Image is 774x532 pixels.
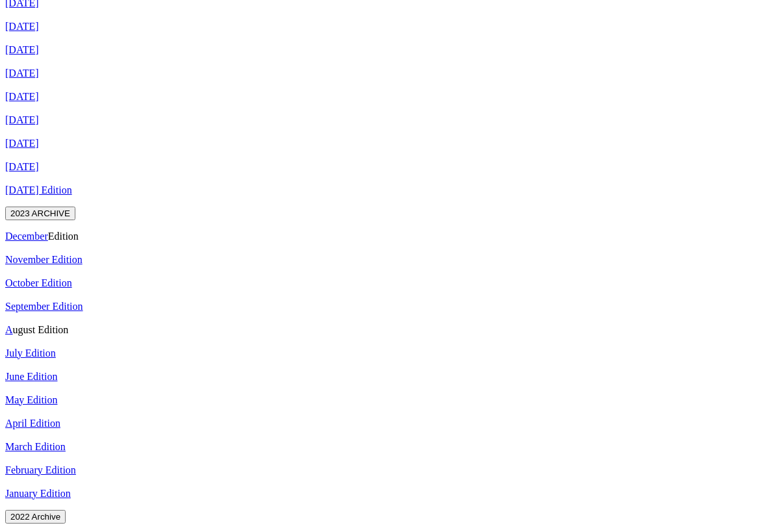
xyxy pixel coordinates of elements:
[5,441,66,452] a: March Edition
[5,510,66,524] button: 2022 Archive
[5,161,39,172] a: [DATE]
[5,91,39,102] a: [DATE]
[5,464,76,475] a: February Edition
[5,207,75,220] button: 2023 ARCHIVE
[5,418,60,429] a: April Edition
[5,254,83,265] a: November Edition
[5,231,48,242] a: December
[5,348,56,359] a: July Edition
[5,394,57,405] a: May Edition
[5,184,72,196] a: [DATE] Edition
[5,138,39,149] a: [DATE]
[5,21,39,32] a: [DATE]
[5,44,39,55] a: [DATE]
[5,277,72,288] a: October Edition
[5,371,57,382] a: June Edition
[5,301,83,312] a: September Edition
[5,231,769,500] p: Edition ugust Edition
[5,68,39,79] a: [DATE]
[5,488,71,499] a: January Edition
[5,324,13,335] a: A
[5,114,39,125] a: [DATE]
